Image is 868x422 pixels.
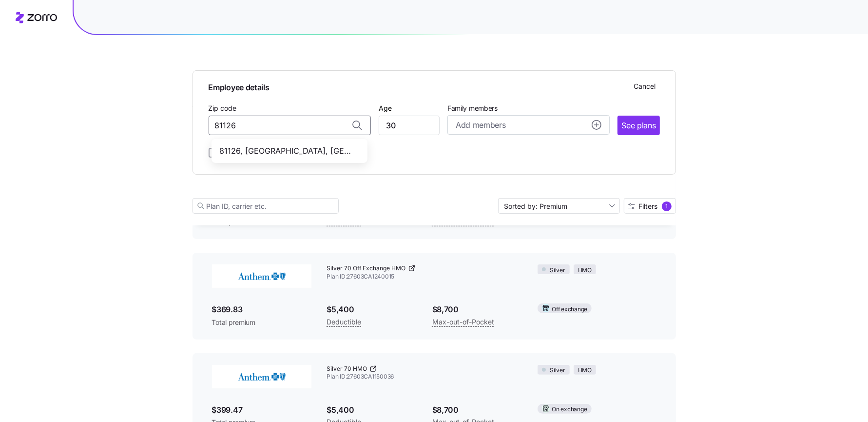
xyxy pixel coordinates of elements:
[662,201,672,211] div: 1
[550,366,565,375] span: Silver
[209,116,371,135] input: Zip code
[432,316,494,328] span: Max-out-of-Pocket
[212,318,311,327] span: Total premium
[634,81,656,91] span: Cancel
[578,366,592,375] span: HMO
[630,79,660,94] button: Cancel
[212,365,311,388] img: Anthem
[327,373,522,381] span: Plan ID: 27603CA1150036
[209,79,270,94] span: Employee details
[193,198,339,214] input: Plan ID, carrier etc.
[552,405,587,414] span: On exchange
[432,303,522,316] span: $8,700
[327,404,417,416] span: $5,400
[639,203,658,210] span: Filters
[219,145,356,157] span: 81126, [GEOGRAPHIC_DATA], [GEOGRAPHIC_DATA]
[550,266,565,275] span: Silver
[621,120,656,132] span: See plans
[578,266,592,275] span: HMO
[327,365,367,373] span: Silver 70 HMO
[379,116,440,135] input: Age
[432,404,522,416] span: $8,700
[498,198,620,214] input: Sort by
[552,305,587,314] span: Off exchange
[209,103,237,114] label: Zip code
[212,264,311,288] img: Anthem
[327,303,417,316] span: $5,400
[212,404,311,416] span: $399.47
[456,119,505,131] span: Add members
[624,198,676,214] button: Filters1
[327,264,406,273] span: Silver 70 Off Exchange HMO
[212,303,311,316] span: $369.83
[327,316,362,328] span: Deductible
[379,103,392,114] label: Age
[327,273,522,281] span: Plan ID: 27603CA1240015
[447,103,610,113] span: Family members
[592,120,601,130] svg: add icon
[617,116,659,135] button: See plans
[447,115,610,135] button: Add membersadd icon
